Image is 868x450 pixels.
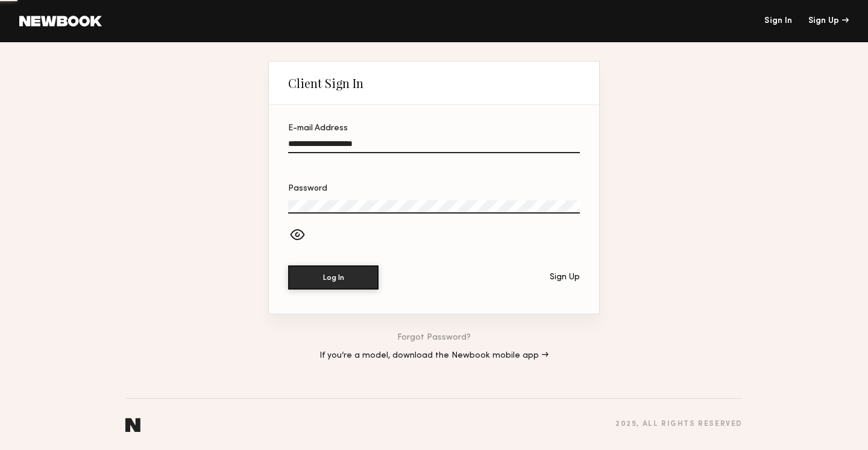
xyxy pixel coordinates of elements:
div: 2025 , all rights reserved [615,420,743,428]
a: Forgot Password? [397,334,471,342]
a: If you’re a model, download the Newbook mobile app → [319,352,549,360]
a: Sign In [764,17,792,25]
div: Client Sign In [288,76,363,90]
input: Password [288,200,580,214]
div: Sign Up [808,17,849,25]
div: E-mail Address [288,124,580,133]
div: Password [288,185,580,193]
div: Sign Up [550,273,580,282]
input: E-mail Address [288,139,580,153]
button: Log In [288,265,379,290]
